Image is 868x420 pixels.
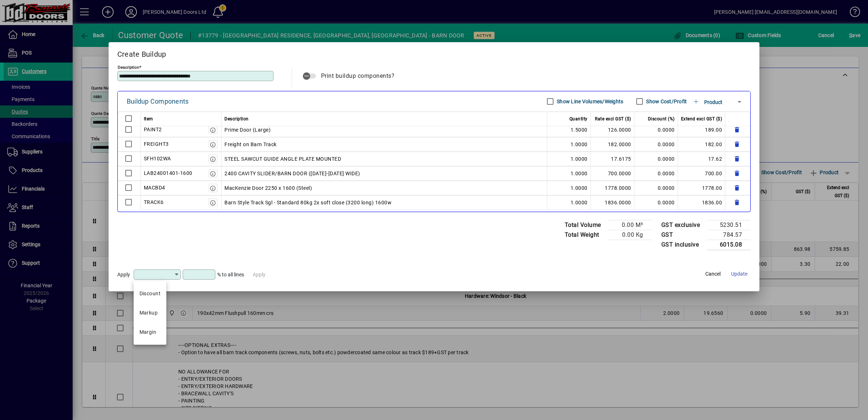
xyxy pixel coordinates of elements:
[594,169,631,178] div: 700.0000
[144,183,165,192] div: MACBD4
[217,272,244,277] span: % to all lines
[678,195,726,210] td: 1836.00
[634,137,678,152] td: 0.0000
[594,125,631,134] div: 126.0000
[634,123,678,137] td: 0.0000
[705,270,721,278] span: Cancel
[727,267,751,280] button: Update
[144,115,153,123] span: Item
[707,220,751,230] td: 5230.51
[144,169,192,177] div: LAB24001401-1600
[658,230,707,240] td: GST
[595,115,631,123] span: Rate excl GST ($)
[134,303,167,323] mat-option: Markup
[134,323,167,342] mat-option: Margin
[224,115,249,123] span: Description
[139,309,158,317] div: Markup
[634,195,678,210] td: 0.0000
[547,152,591,166] td: 1.0000
[222,137,547,152] td: Freight on Barn Track
[701,267,725,280] button: Cancel
[608,220,652,230] td: 0.00 M³
[658,240,707,250] td: GST inclusive
[678,181,726,195] td: 1778.00
[144,198,164,207] div: TRACK6
[678,166,726,181] td: 700.00
[658,220,707,230] td: GST exclusive
[547,166,591,181] td: 1.0000
[547,181,591,195] td: 1.0000
[678,123,726,137] td: 189.00
[731,270,747,278] span: Update
[222,181,547,195] td: MacKenzie Door 2250 x 1600 (Steel)
[127,96,189,107] div: Buildup Components
[547,123,591,137] td: 1.5000
[222,166,547,181] td: 2400 CAVITY SLIDER/BARN DOOR ([DATE]-[DATE] WIDE)
[648,115,675,123] span: Discount (%)
[547,137,591,152] td: 1.0000
[594,140,631,149] div: 182.0000
[681,115,722,123] span: Extend excl GST ($)
[561,220,608,230] td: Total Volume
[117,272,130,277] span: Apply
[608,230,652,240] td: 0.00 Kg
[109,42,760,63] h2: Create Buildup
[222,123,547,137] td: Prime Door (Large)
[222,195,547,210] td: Barn Style Track Sgl - Standard 80kg 2x soft close (3200 long) 1600w
[634,166,678,181] td: 0.0000
[134,284,167,303] mat-option: Discount
[144,125,162,134] div: PAINT2
[144,140,169,148] div: FREIGHT3
[547,195,591,210] td: 1.0000
[707,240,751,250] td: 6015.08
[707,230,751,240] td: 784.57
[645,98,687,105] label: Show Cost/Profit
[678,152,726,166] td: 17.62
[139,328,157,336] div: Margin
[222,152,547,166] td: STEEL SAWCUT GUIDE ANGLE PLATE MOUNTED
[144,154,171,163] div: SFH102WA
[704,99,722,105] span: Product
[678,137,726,152] td: 182.00
[569,115,588,123] span: Quantity
[594,198,631,207] div: 1836.0000
[555,98,623,105] label: Show Line Volumes/Weights
[118,64,139,69] mat-label: Description
[594,155,631,163] div: 17.6175
[561,230,608,240] td: Total Weight
[634,181,678,195] td: 0.0000
[321,72,395,79] span: Print buildup components?
[594,184,631,192] div: 1778.0000
[139,290,161,297] div: Discount
[634,152,678,166] td: 0.0000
